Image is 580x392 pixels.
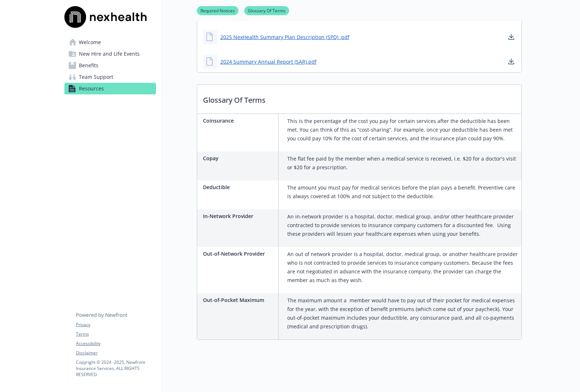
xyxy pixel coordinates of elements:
span: New Hire and Life Events [79,48,140,60]
a: Required Notices [197,7,238,14]
p: Glossary Of Terms [197,85,521,111]
a: Disclaimer [76,350,156,356]
a: 2024 Summary Annual Report (SAR).pdf [220,58,317,65]
a: Glossary Of Terms [244,7,289,14]
p: An in-network provider is a hospital, doctor, medical group, and/or other healthcare provider con... [287,212,518,238]
span: Welcome [79,37,101,48]
p: Deductible [203,183,275,191]
a: Benefits [64,60,156,71]
p: In-Network Provider [203,212,275,220]
p: This is the percentage of the cost you pay for certain services after the deductible has been met... [287,117,518,143]
a: Terms [76,331,156,337]
a: download document [507,57,516,66]
p: The amount you must pay for medical services before the plan pays a benefit. Preventive care is a... [287,183,518,201]
span: Resources [79,83,104,94]
span: Benefits [79,60,98,71]
p: The flat fee paid by the member when a medical service is received, i.e. $20 for a doctor's visit... [287,154,518,172]
a: Accessibility [76,340,156,347]
p: An out of network provider is a hospital, doctor, medical group, or another healthcare provider w... [287,250,518,285]
p: Copay [203,154,275,162]
a: Welcome [64,37,156,48]
p: The maximum amount a member would have to pay out of their pocket for medical expenses for the ye... [287,296,518,331]
p: Out-of-Network Provider [203,250,275,257]
a: download document [507,33,516,41]
a: Resources [64,83,156,94]
a: Privacy [76,321,156,328]
a: Team Support [64,71,156,83]
p: Out-of-Pocket Maximum [203,296,275,304]
p: Coinsurance [203,117,275,124]
a: New Hire and Life Events [64,48,156,60]
a: 2025 NexHealth Summary Plan Description (SPD) .pdf [220,33,350,41]
span: Team Support [79,71,113,83]
p: Copyright © 2024 - 2025 , Newfront Insurance Services, ALL RIGHTS RESERVED [76,359,156,378]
